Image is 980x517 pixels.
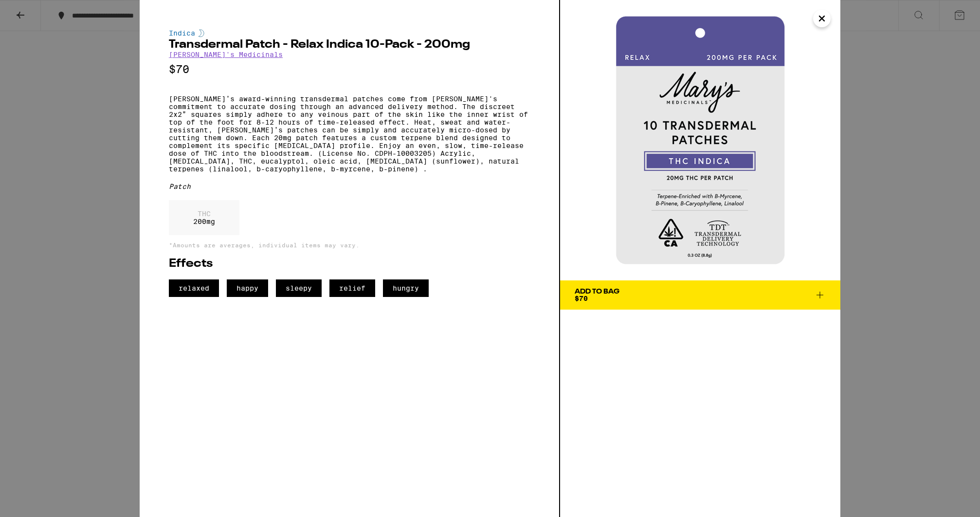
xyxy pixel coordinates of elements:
p: *Amounts are averages, individual items may vary. [169,242,530,248]
a: [PERSON_NAME]'s Medicinals [169,51,283,58]
span: Hi. Need any help? [6,7,70,15]
p: $70 [169,63,530,75]
div: Indica [169,29,530,37]
span: happy [227,279,268,297]
span: $70 [575,295,588,302]
div: Add To Bag [575,288,619,295]
p: THC [193,210,215,218]
div: 200 mg [169,200,239,235]
span: sleepy [276,279,322,297]
span: relaxed [169,279,219,297]
div: Patch [169,183,530,190]
h2: Transdermal Patch - Relax Indica 10-Pack - 200mg [169,39,530,51]
span: hungry [383,279,429,297]
button: Add To Bag$70 [560,280,840,310]
span: relief [329,279,375,297]
p: [PERSON_NAME]’s award-winning transdermal patches come from [PERSON_NAME]'s commitment to accurat... [169,95,530,173]
img: indicaColor.svg [199,29,204,37]
h2: Effects [169,258,530,270]
button: Close [813,10,831,27]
